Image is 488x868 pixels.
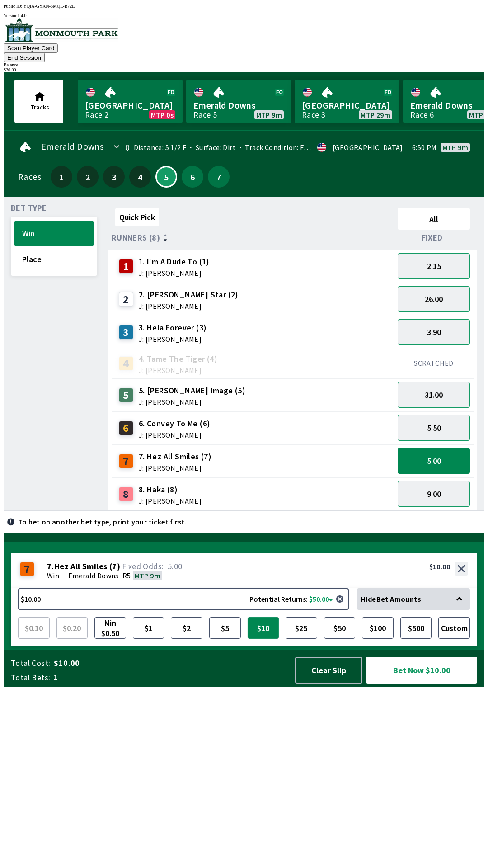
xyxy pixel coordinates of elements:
div: Race 5 [193,111,217,118]
button: $5 [209,617,241,639]
span: $1 [135,619,162,637]
span: Tracks [30,103,49,111]
button: $10 [248,617,279,639]
span: $25 [288,619,315,637]
span: Min $0.50 [97,619,124,637]
div: 4 [119,356,133,371]
span: Emerald Downs [41,143,103,150]
span: 7 . [47,562,54,571]
span: MTP 9m [442,144,468,151]
span: Emerald Downs [193,99,284,111]
button: $100 [362,617,394,639]
span: 4 [131,174,149,180]
div: Race 3 [302,111,325,118]
span: 1 [54,672,286,683]
span: 9.00 [427,489,441,499]
div: 3 [119,325,133,340]
button: 2 [77,166,99,188]
div: Runners (8) [112,233,394,242]
div: 2 [119,292,133,307]
div: 8 [119,487,133,501]
button: 6 [182,166,203,188]
span: Emerald Downs [68,571,119,580]
span: J: [PERSON_NAME] [139,497,202,505]
button: 4 [129,166,151,188]
button: Bet Now $10.00 [366,657,477,684]
button: 7 [208,166,230,188]
button: $10.00Potential Returns: $50.00 [18,588,349,610]
span: [GEOGRAPHIC_DATA] [85,99,175,111]
button: Tracks [14,80,63,123]
button: $1 [133,617,164,639]
span: MTP 0s [151,111,174,118]
span: R5 [122,571,131,580]
button: All [398,208,470,230]
button: $500 [400,617,432,639]
span: Total Cost: [11,658,50,669]
span: 2 [79,174,96,180]
span: $5 [211,619,239,637]
span: 5.00 [168,561,183,571]
span: J: [PERSON_NAME] [139,269,210,277]
div: Fixed [394,233,474,242]
span: 5. [PERSON_NAME] Image (5) [139,385,245,396]
button: 26.00 [398,286,470,312]
span: 8. Haka (8) [139,484,202,495]
span: Bet Type [11,204,47,212]
span: 1. I'm A Dude To (1) [139,256,210,268]
div: Race 2 [85,111,108,118]
span: Surface: Dirt [186,143,236,152]
span: Win [22,228,86,239]
span: J: [PERSON_NAME] [139,335,207,343]
div: $ 20.00 [4,67,484,72]
div: SCRATCHED [398,359,470,368]
span: $2 [173,619,200,637]
button: End Session [4,53,45,62]
div: $10.00 [429,562,450,571]
span: Custom [441,619,468,637]
span: Win [47,571,59,580]
p: To bet on another bet type, print your ticket first. [18,518,187,525]
button: 3 [103,166,125,188]
span: 7 [210,174,227,180]
button: Quick Pick [115,208,159,226]
img: venue logo [4,18,118,42]
div: 1 [119,259,133,274]
span: 3. Hela Forever (3) [139,322,207,334]
a: [GEOGRAPHIC_DATA]Race 2MTP 0s [78,80,183,123]
div: Public ID: [4,4,484,9]
span: 2. [PERSON_NAME] Star (2) [139,289,239,301]
span: YQIA-GYXN-5MQL-B72E [23,4,75,9]
div: Version 1.4.0 [4,13,484,18]
span: J: [PERSON_NAME] [139,302,239,310]
span: 2.15 [427,261,441,271]
span: $500 [403,619,430,637]
div: 7 [119,454,133,468]
span: 26.00 [425,294,443,304]
span: [GEOGRAPHIC_DATA] [302,99,392,111]
div: Balance [4,62,484,67]
div: 0 [125,144,130,151]
span: All [402,214,466,224]
span: MTP 29m [361,111,390,118]
span: Track Condition: Fast [236,143,314,152]
button: $25 [286,617,317,639]
span: 4. Tame The Tiger (4) [139,353,217,365]
span: Place [22,254,86,264]
span: $10.00 [54,658,286,669]
span: Hide Bet Amounts [361,594,421,604]
span: J: [PERSON_NAME] [139,464,211,472]
button: 5.50 [398,415,470,441]
span: 3.90 [427,327,441,337]
span: J: [PERSON_NAME] [139,398,245,406]
span: ( 7 ) [109,562,120,571]
button: 31.00 [398,382,470,408]
button: 9.00 [398,481,470,507]
div: Races [18,173,41,180]
span: Total Bets: [11,672,50,683]
button: $50 [324,617,356,639]
div: 5 [119,388,133,402]
div: Race 6 [410,111,434,118]
span: 6 [184,174,201,180]
a: Emerald DownsRace 5MTP 9m [186,80,291,123]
